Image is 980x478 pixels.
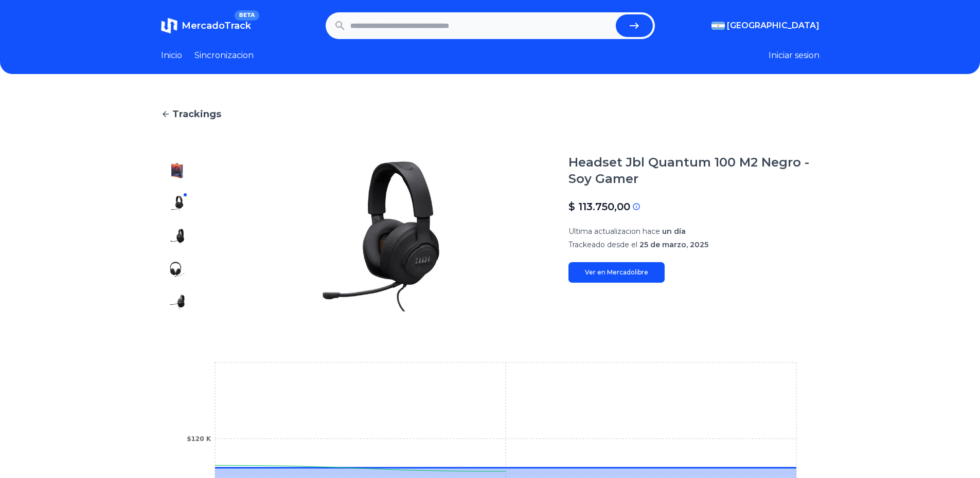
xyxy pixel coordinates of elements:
img: Headset Jbl Quantum 100 M2 Negro - Soy Gamer [169,261,186,278]
img: Headset Jbl Quantum 100 M2 Negro - Soy Gamer [169,294,186,310]
tspan: $120 K [187,435,211,443]
img: Headset Jbl Quantum 100 M2 Negro - Soy Gamer [215,154,548,319]
a: MercadoTrackBETA [161,17,251,34]
span: Trackeado desde el [568,240,637,249]
span: Trackings [172,107,221,121]
img: Headset Jbl Quantum 100 M2 Negro - Soy Gamer [169,228,186,245]
a: Trackings [161,107,819,121]
span: 25 de marzo, 2025 [639,240,708,249]
h1: Headset Jbl Quantum 100 M2 Negro - Soy Gamer [568,154,819,187]
a: Ver en Mercadolibre [568,262,665,283]
img: Headset Jbl Quantum 100 M2 Negro - Soy Gamer [169,195,186,212]
img: Argentina [711,22,725,30]
span: Ultima actualizacion hace [568,227,660,236]
img: MercadoTrack [161,17,177,34]
p: $ 113.750,00 [568,199,630,214]
a: Sincronizacion [194,49,254,62]
span: un día [662,227,686,236]
button: Iniciar sesion [769,49,819,62]
a: Inicio [161,49,182,62]
span: MercadoTrack [182,20,251,31]
img: Headset Jbl Quantum 100 M2 Negro - Soy Gamer [169,162,186,179]
button: [GEOGRAPHIC_DATA] [711,20,819,32]
span: BETA [235,10,259,21]
span: [GEOGRAPHIC_DATA] [727,20,819,32]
